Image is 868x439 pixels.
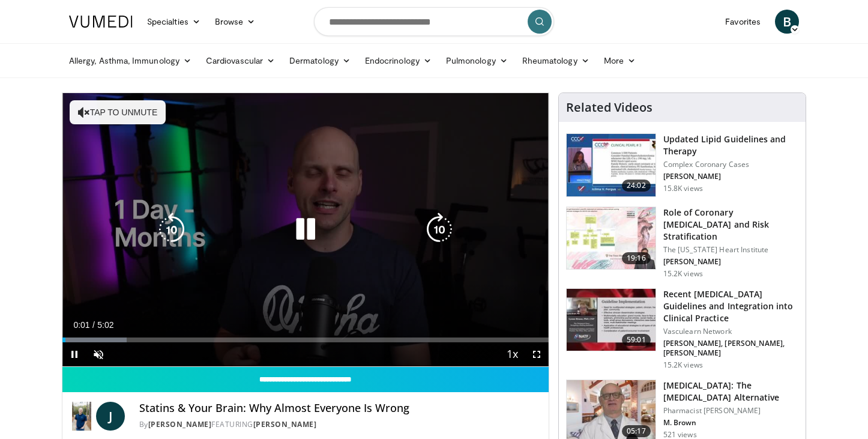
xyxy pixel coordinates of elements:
button: Tap to unmute [70,100,166,124]
img: 1efa8c99-7b8a-4ab5-a569-1c219ae7bd2c.150x105_q85_crop-smart_upscale.jpg [567,207,656,270]
a: Dermatology [282,49,358,73]
p: [PERSON_NAME] [663,257,798,267]
span: 19:16 [622,252,651,264]
span: 0:01 [73,320,89,330]
button: Pause [62,342,86,366]
a: Specialties [140,10,208,34]
p: Complex Coronary Cases [663,160,798,169]
a: Rheumatology [515,49,597,73]
p: [PERSON_NAME], [PERSON_NAME], [PERSON_NAME] [663,339,798,358]
h3: [MEDICAL_DATA]: The [MEDICAL_DATA] Alternative [663,380,798,404]
img: VuMedi Logo [69,16,133,28]
p: The [US_STATE] Heart Institute [663,245,798,255]
span: 24:02 [622,180,651,192]
a: Allergy, Asthma, Immunology [62,49,199,73]
span: 05:17 [622,425,651,437]
a: More [597,49,643,73]
a: J [96,402,125,431]
p: Pharmacist [PERSON_NAME] [663,406,798,416]
div: By FEATURING [139,419,539,430]
span: / [92,320,95,330]
p: M. Brown [663,418,798,428]
p: [PERSON_NAME] [663,172,798,181]
p: 15.2K views [663,269,703,279]
a: 59:01 Recent [MEDICAL_DATA] Guidelines and Integration into Clinical Practice Vasculearn Network ... [566,288,798,370]
p: 15.8K views [663,184,703,193]
p: 15.2K views [663,360,703,370]
h3: Recent [MEDICAL_DATA] Guidelines and Integration into Clinical Practice [663,288,798,324]
h4: Statins & Your Brain: Why Almost Everyone Is Wrong [139,402,539,415]
span: 5:02 [97,320,113,330]
h3: Updated Lipid Guidelines and Therapy [663,133,798,157]
button: Fullscreen [525,342,549,366]
img: 77f671eb-9394-4acc-bc78-a9f077f94e00.150x105_q85_crop-smart_upscale.jpg [567,134,656,196]
h3: Role of Coronary [MEDICAL_DATA] and Risk Stratification [663,207,798,243]
button: Playback Rate [501,342,525,366]
button: Unmute [86,342,110,366]
img: Dr. Jordan Rennicke [72,402,91,431]
a: Pulmonology [439,49,515,73]
a: Browse [208,10,263,34]
div: Progress Bar [62,338,549,342]
input: Search topics, interventions [314,7,554,36]
img: 87825f19-cf4c-4b91-bba1-ce218758c6bb.150x105_q85_crop-smart_upscale.jpg [567,289,656,351]
a: 24:02 Updated Lipid Guidelines and Therapy Complex Coronary Cases [PERSON_NAME] 15.8K views [566,133,798,197]
a: Cardiovascular [199,49,282,73]
span: 59:01 [622,334,651,346]
a: [PERSON_NAME] [253,419,317,429]
video-js: Video Player [62,93,549,367]
p: Vasculearn Network [663,327,798,336]
h4: Related Videos [566,100,653,115]
a: B [775,10,799,34]
a: 19:16 Role of Coronary [MEDICAL_DATA] and Risk Stratification The [US_STATE] Heart Institute [PER... [566,207,798,279]
a: Endocrinology [358,49,439,73]
a: Favorites [718,10,768,34]
a: [PERSON_NAME] [148,419,212,429]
